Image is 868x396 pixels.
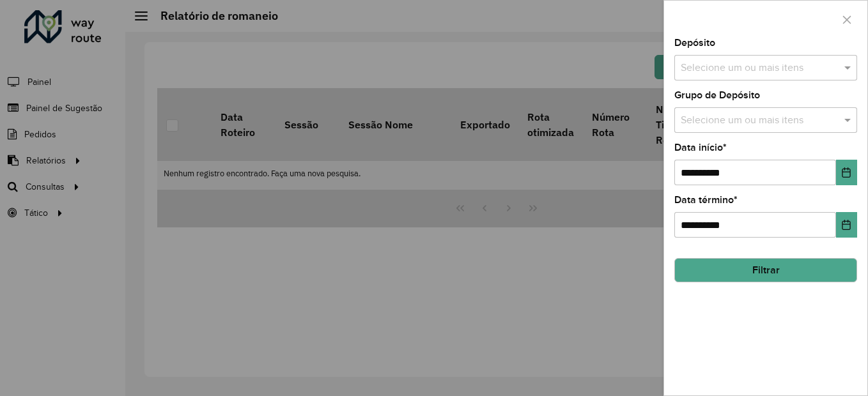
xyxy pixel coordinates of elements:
[836,212,857,238] button: Choose Date
[674,35,715,50] label: Depósito
[674,140,727,155] label: Data início
[674,258,857,282] button: Filtrar
[674,192,738,208] label: Data término
[836,160,857,185] button: Choose Date
[674,88,760,103] label: Grupo de Depósito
